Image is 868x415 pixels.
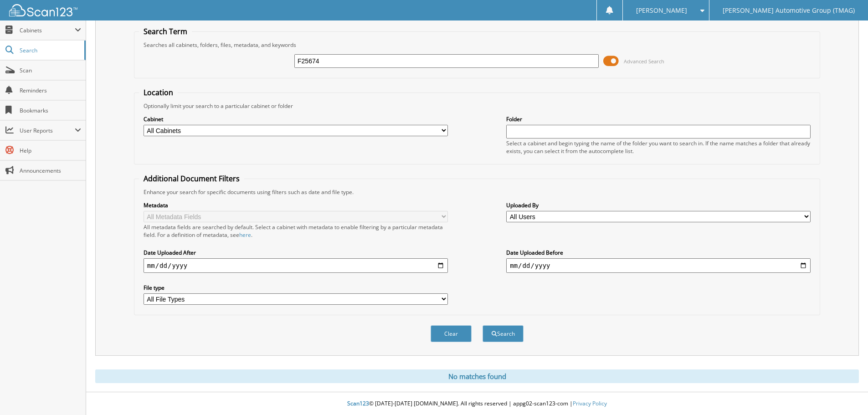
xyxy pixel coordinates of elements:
[20,167,81,174] span: Announcements
[636,8,687,13] span: [PERSON_NAME]
[239,231,251,239] a: here
[144,249,448,256] label: Date Uploaded After
[139,188,815,196] div: Enhance your search for specific documents using filters such as date and file type.
[20,67,81,74] span: Scan
[506,139,811,155] div: Select a cabinet and begin typing the name of the folder you want to search in. If the name match...
[506,249,811,256] label: Date Uploaded Before
[20,127,75,134] span: User Reports
[144,258,448,273] input: start
[139,174,244,184] legend: Additional Document Filters
[483,325,524,342] button: Search
[431,325,472,342] button: Clear
[347,400,369,407] span: Scan123
[139,41,815,49] div: Searches all cabinets, folders, files, metadata, and keywords
[95,369,859,383] div: No matches found
[20,46,80,54] span: Search
[723,8,855,13] span: [PERSON_NAME] Automotive Group (TMAG)
[573,400,607,407] a: Privacy Policy
[139,87,178,97] legend: Location
[144,201,448,209] label: Metadata
[20,26,75,34] span: Cabinets
[139,26,192,36] legend: Search Term
[144,284,448,292] label: File type
[624,58,664,65] span: Advanced Search
[20,147,81,154] span: Help
[20,87,81,94] span: Reminders
[506,201,811,209] label: Uploaded By
[144,115,448,123] label: Cabinet
[139,102,815,110] div: Optionally limit your search to a particular cabinet or folder
[9,4,77,16] img: scan123-logo-white.svg
[144,223,448,239] div: All metadata fields are searched by default. Select a cabinet with metadata to enable filtering b...
[86,393,868,415] div: © [DATE]-[DATE] [DOMAIN_NAME]. All rights reserved | appg02-scan123-com |
[20,107,81,114] span: Bookmarks
[506,115,811,123] label: Folder
[506,258,811,273] input: end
